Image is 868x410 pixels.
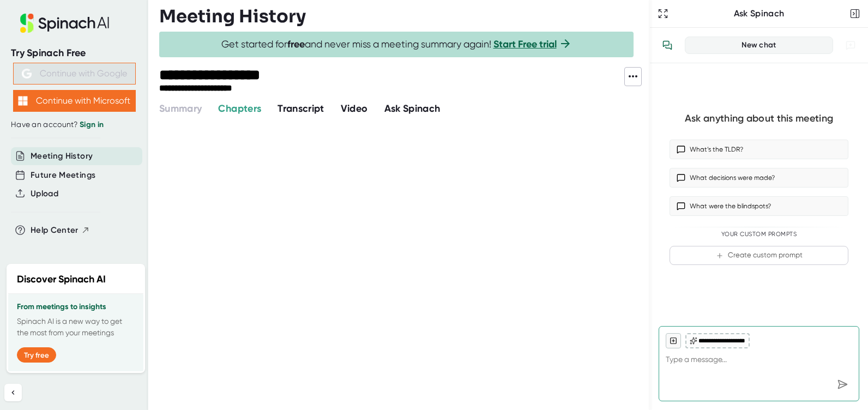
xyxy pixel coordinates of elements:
span: Chapters [218,102,261,114]
button: Continue with Microsoft [13,90,136,112]
button: Help Center [31,224,90,237]
button: Video [341,101,368,116]
div: Try Spinach Free [11,47,137,59]
button: What’s the TLDR? [670,140,848,159]
div: Have an account? [11,120,137,130]
button: Chapters [218,101,261,116]
button: Try free [17,347,56,363]
span: Help Center [31,224,79,237]
p: Spinach AI is a new way to get the most from your meetings [17,316,135,339]
span: Transcript [278,102,324,114]
span: Get started for and never miss a meeting summary again! [221,38,572,51]
button: Meeting History [31,150,93,162]
button: View conversation history [656,34,678,56]
button: Close conversation sidebar [847,6,863,21]
button: Upload [31,188,58,200]
h2: Discover Spinach AI [17,272,106,287]
button: Transcript [278,101,324,116]
button: Collapse sidebar [4,384,22,401]
button: Summary [159,101,202,116]
button: Continue with Google [13,63,136,85]
div: New chat [692,40,826,50]
button: Future Meetings [31,169,95,182]
span: Video [341,102,368,114]
div: Your Custom Prompts [670,231,848,238]
span: Ask Spinach [384,102,441,114]
button: Expand to Ask Spinach page [655,6,671,21]
button: What were the blindspots? [670,196,848,216]
b: free [287,38,305,50]
button: Create custom prompt [670,246,848,265]
button: What decisions were made? [670,168,848,188]
a: Start Free trial [493,38,557,50]
div: Ask anything about this meeting [685,112,833,125]
div: Send message [833,375,852,394]
div: Ask Spinach [671,8,847,19]
span: Summary [159,102,202,114]
img: Aehbyd4JwY73AAAAAElFTkSuQmCC [22,69,32,79]
button: Ask Spinach [384,101,441,116]
h3: From meetings to insights [17,303,135,311]
a: Sign in [80,120,104,129]
h3: Meeting History [159,6,306,27]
